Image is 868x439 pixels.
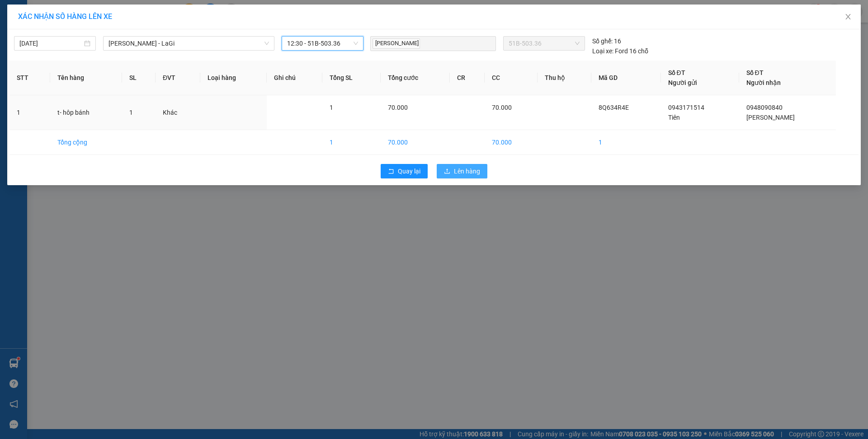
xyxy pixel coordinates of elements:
[9,61,50,95] th: STT
[322,130,380,155] td: 1
[592,46,648,56] div: Ford 16 chỗ
[485,130,538,155] td: 70.000
[746,114,795,121] span: [PERSON_NAME]
[444,168,450,175] span: upload
[108,37,269,50] span: Hồ Chí Minh - LaGi
[398,166,420,176] span: Quay lại
[50,95,122,130] td: t- hôp bánh
[264,41,269,46] span: down
[668,69,685,76] span: Số ĐT
[381,130,450,155] td: 70.000
[746,79,781,86] span: Người nhận
[18,12,112,21] span: XÁC NHẬN SỐ HÀNG LÊN XE
[835,5,861,30] button: Close
[592,36,613,46] span: Số ghế:
[746,104,783,111] span: 0948090840
[668,79,697,86] span: Người gửi
[746,69,764,76] span: Số ĐT
[381,164,428,178] button: rollbackQuay lại
[509,37,579,50] span: 51B-503.36
[485,61,538,95] th: CC
[156,61,200,95] th: ĐVT
[492,104,512,111] span: 70.000
[668,104,704,111] span: 0943171514
[538,61,591,95] th: Thu hộ
[450,61,485,95] th: CR
[592,46,613,56] span: Loại xe:
[844,13,852,20] span: close
[599,104,629,111] span: 8Q634R4E
[50,130,122,155] td: Tổng cộng
[592,36,621,46] div: 16
[388,104,408,111] span: 70.000
[4,32,42,57] span: 33 Bác Ái, P Phước Hội, TX Lagi
[381,61,450,95] th: Tổng cước
[668,114,680,121] span: Tiên
[454,166,480,176] span: Lên hàng
[4,59,44,67] span: 0968278298
[200,61,267,95] th: Loại hàng
[50,61,122,95] th: Tên hàng
[122,61,156,95] th: SL
[591,130,660,155] td: 1
[4,4,45,29] strong: Nhà xe Mỹ Loan
[330,104,333,111] span: 1
[437,164,487,178] button: uploadLên hàng
[71,16,112,26] span: 8Q634R4E
[267,61,323,95] th: Ghi chú
[591,61,660,95] th: Mã GD
[19,38,82,48] input: 13/10/2025
[322,61,380,95] th: Tổng SL
[9,95,50,130] td: 1
[287,37,358,50] span: 12:30 - 51B-503.36
[373,38,420,49] span: [PERSON_NAME]
[156,95,200,130] td: Khác
[129,109,133,116] span: 1
[388,168,394,175] span: rollback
